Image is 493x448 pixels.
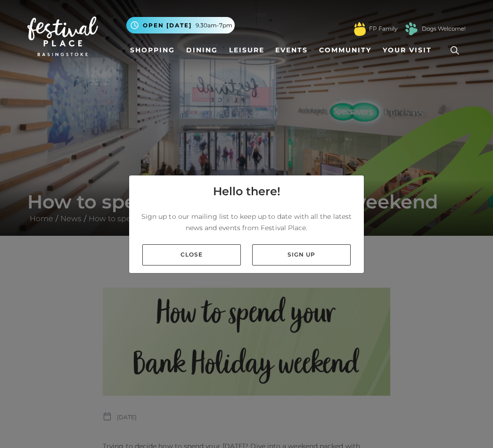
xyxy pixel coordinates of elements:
[196,21,232,30] span: 9.30am-7pm
[225,41,268,59] a: Leisure
[126,41,179,59] a: Shopping
[126,17,235,33] button: Open [DATE] 9.30am-7pm
[315,41,375,59] a: Community
[369,25,397,33] a: FP Family
[422,25,466,33] a: Dogs Welcome!
[271,41,312,59] a: Events
[27,17,98,56] img: Festival Place Logo
[379,41,440,59] a: Your Visit
[143,21,192,30] span: Open [DATE]
[252,244,351,265] a: Sign up
[182,41,222,59] a: Dining
[137,211,356,233] p: Sign up to our mailing list to keep up to date with all the latest news and events from Festival ...
[142,244,241,265] a: Close
[383,45,432,55] span: Your Visit
[213,183,280,200] h4: Hello there!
